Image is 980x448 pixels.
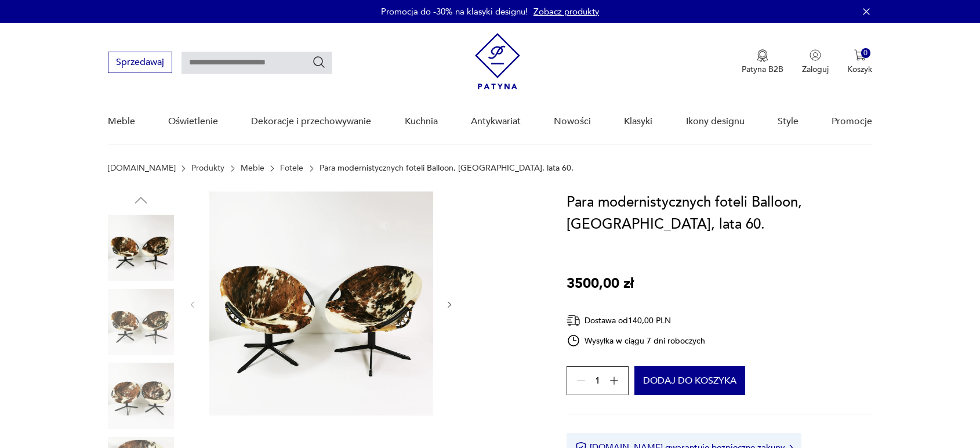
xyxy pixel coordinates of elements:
[108,52,172,73] button: Sprzedawaj
[847,49,872,75] button: 0Koszyk
[624,99,652,144] a: Klasyki
[567,192,872,236] h1: Para modernistycznych foteli Balloon, [GEOGRAPHIC_DATA], lata 60.
[554,99,591,144] a: Nowości
[320,164,574,173] p: Para modernistycznych foteli Balloon, [GEOGRAPHIC_DATA], lata 60.
[742,49,783,75] a: Ikona medaluPatyna B2B
[757,49,768,62] img: Ikona medalu
[686,99,745,144] a: Ikony designu
[241,164,264,173] a: Meble
[108,289,174,355] img: Zdjęcie produktu Para modernistycznych foteli Balloon, Niemcy, lata 60.
[810,49,821,61] img: Ikonka użytkownika
[567,313,580,328] img: Ikona dostawy
[191,164,224,173] a: Produkty
[861,48,871,58] div: 0
[778,99,798,144] a: Style
[108,164,176,173] a: [DOMAIN_NAME]
[251,99,371,144] a: Dekoracje i przechowywanie
[634,366,745,395] button: Dodaj do koszyka
[832,99,872,144] a: Promocje
[802,49,829,75] button: Zaloguj
[475,33,520,89] img: Patyna - sklep z meblami i dekoracjami vintage
[742,64,783,75] p: Patyna B2B
[471,99,521,144] a: Antykwariat
[802,64,829,75] p: Zaloguj
[595,377,600,385] span: 1
[405,99,438,144] a: Kuchnia
[280,164,303,173] a: Fotele
[567,334,706,348] div: Wysyłka w ciągu 7 dni roboczych
[108,59,172,67] a: Sprzedawaj
[168,99,218,144] a: Oświetlenie
[108,363,174,429] img: Zdjęcie produktu Para modernistycznych foteli Balloon, Niemcy, lata 60.
[854,49,866,61] img: Ikona koszyka
[108,215,174,281] img: Zdjęcie produktu Para modernistycznych foteli Balloon, Niemcy, lata 60.
[533,6,599,17] a: Zobacz produkty
[209,192,433,416] img: Zdjęcie produktu Para modernistycznych foteli Balloon, Niemcy, lata 60.
[742,49,783,75] button: Patyna B2B
[567,273,634,295] p: 3500,00 zł
[567,313,706,328] div: Dostawa od 140,00 PLN
[312,55,326,69] button: Szukaj
[847,64,872,75] p: Koszyk
[108,99,135,144] a: Meble
[381,6,528,17] p: Promocja do -30% na klasyki designu!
